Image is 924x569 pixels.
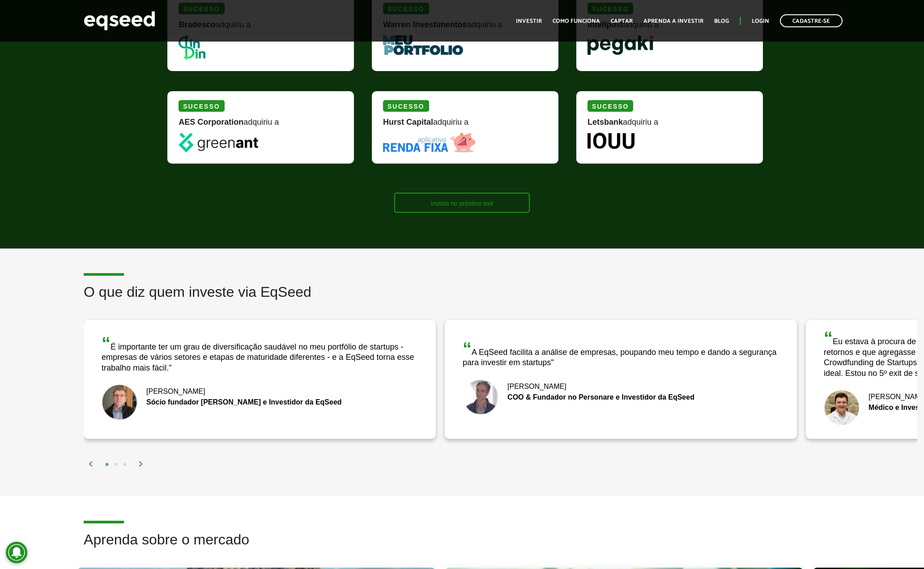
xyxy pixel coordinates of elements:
[88,461,94,467] img: arrow%20left.svg
[553,18,600,24] a: Como funciona
[84,532,917,561] h2: Aprenda sobre o mercado
[102,333,111,353] span: “
[463,340,779,368] div: A EqSeed facilita a análise de empresas, poupando meu tempo e dando a segurança para investir em ...
[102,384,137,420] img: Nick Johnston
[84,9,155,33] img: EqSeed
[138,461,144,467] img: arrow%20right.svg
[463,383,779,390] div: [PERSON_NAME]
[643,18,703,24] a: Aprenda a investir
[383,133,475,152] img: Renda Fixa
[463,339,472,358] span: “
[588,118,623,126] strong: Letsbank
[611,18,633,24] a: Captar
[84,284,917,313] h2: O que diz quem investe via EqSeed
[179,133,258,152] img: greenant
[752,18,769,24] a: Login
[179,118,343,133] div: adquiriu a
[102,388,418,395] div: [PERSON_NAME]
[588,133,634,149] img: Iouu
[383,118,547,133] div: adquiriu a
[824,390,860,426] img: Fernando De Marco
[102,460,111,469] button: 1 of 2
[463,394,779,401] div: COO & Fundador no Personare e Investidor da EqSeed
[383,118,433,126] strong: Hurst Capital
[120,460,129,469] button: 3 of 2
[714,18,729,24] a: Blog
[383,100,429,112] div: Sucesso
[179,118,243,126] strong: AES Corporation
[588,118,752,133] div: adquiriu a
[111,460,120,469] button: 2 of 2
[588,35,653,55] img: Pegaki
[394,193,530,213] a: Invista no próximo exit
[463,379,498,415] img: Bruno Rodrigues
[824,328,833,348] span: “
[516,18,542,24] a: Investir
[102,399,418,406] div: Sócio fundador [PERSON_NAME] e Investidor da EqSeed
[179,35,205,60] img: DinDin
[102,334,418,373] div: É importante ter um grau de diversificação saudável no meu portfólio de startups - empresas de vá...
[588,100,633,112] div: Sucesso
[179,100,224,112] div: Sucesso
[383,35,463,55] img: MeuPortfolio
[780,14,843,27] a: Cadastre-se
